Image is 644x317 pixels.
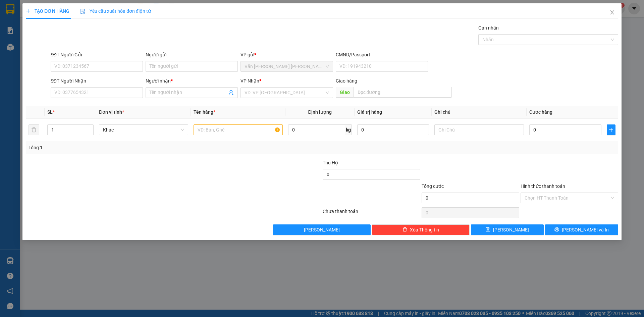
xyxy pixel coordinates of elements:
span: [PERSON_NAME] [493,226,529,233]
input: VD: Bàn, Ghế [194,124,283,135]
span: user-add [229,90,234,95]
span: Yêu cầu xuất hóa đơn điện tử [80,8,151,14]
div: VP gửi [241,51,333,58]
span: [PERSON_NAME] [304,226,340,233]
div: Tổng: 1 [29,144,249,151]
button: delete [29,124,39,135]
input: Dọc đường [354,87,452,98]
span: Văn Phòng Trần Phú (Mường Thanh) [245,61,329,71]
div: Người gửi [146,51,238,58]
span: Xóa Thông tin [410,226,439,233]
div: SĐT Người Gửi [51,51,143,58]
input: Ghi Chú [435,124,524,135]
span: plus [607,127,615,133]
span: Đơn vị tính [99,109,124,115]
label: Gán nhãn [478,25,499,31]
img: icon [80,9,86,14]
span: TẠO ĐƠN HÀNG [26,8,69,14]
span: close [609,10,615,15]
span: kg [345,124,352,135]
span: save [486,227,491,232]
span: delete [402,227,407,232]
button: deleteXóa Thông tin [372,224,470,235]
span: Cước hàng [529,109,552,115]
button: plus [607,124,615,135]
span: Khác [103,125,184,135]
button: [PERSON_NAME] [273,224,371,235]
span: Tên hàng [194,109,215,115]
span: Tổng cước [422,183,444,189]
div: SĐT Người Nhận [51,77,143,85]
div: Người nhận [146,77,238,85]
span: SL [47,109,53,115]
span: plus [26,9,31,13]
span: Giá trị hàng [357,109,382,115]
th: Ghi chú [432,106,527,119]
div: CMND/Passport [336,51,428,58]
span: VP Nhận [241,78,260,84]
span: Giao [336,87,354,98]
button: Close [603,3,622,22]
input: 0 [357,124,429,135]
span: Định lượng [308,109,332,115]
span: Giao hàng [336,78,357,84]
span: [PERSON_NAME] và In [562,226,609,233]
span: Thu Hộ [323,160,338,165]
span: printer [554,227,559,232]
div: Chưa thanh toán [322,208,421,219]
button: save[PERSON_NAME] [471,224,544,235]
button: printer[PERSON_NAME] và In [545,224,618,235]
label: Hình thức thanh toán [521,183,565,189]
